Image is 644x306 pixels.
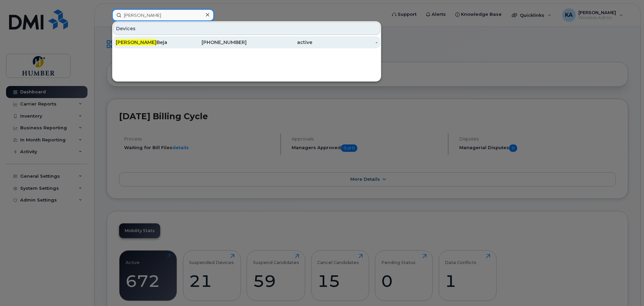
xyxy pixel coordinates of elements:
div: Beja [116,39,181,46]
span: [PERSON_NAME] [116,39,156,45]
div: active [247,39,312,46]
div: - [312,39,378,46]
a: [PERSON_NAME]Beja[PHONE_NUMBER]active- [113,36,380,48]
div: Devices [113,22,380,35]
div: [PHONE_NUMBER] [181,39,247,46]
